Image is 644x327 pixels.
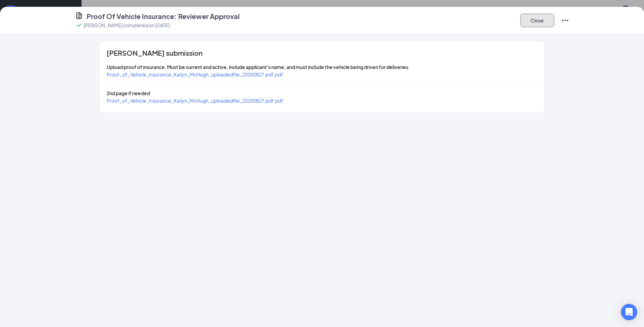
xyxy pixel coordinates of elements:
[107,98,283,104] a: Proof_of_Vehicle_Insurance_Kailyn_McHugh_uploadedfile_20250827.pdf.pdf
[87,12,240,21] h4: Proof Of Vehicle Insurance: Reviewer Approval
[107,50,203,56] span: [PERSON_NAME] submission
[561,16,569,24] svg: Ellipses
[520,14,554,27] button: Close
[107,71,283,78] a: Proof_of_Vehicle_Insurance_Kailyn_McHugh_uploadedfile_20250827.pdf.pdf
[75,12,83,20] svg: CustomFormIcon
[75,21,83,29] svg: Checkmark
[107,64,408,70] span: Upload proof of insurance. Must be current and active, include applicant's name, and must include...
[107,90,150,96] span: 2nd page if needed
[621,304,637,320] div: Open Intercom Messenger
[84,22,170,29] p: [PERSON_NAME] completed on [DATE]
